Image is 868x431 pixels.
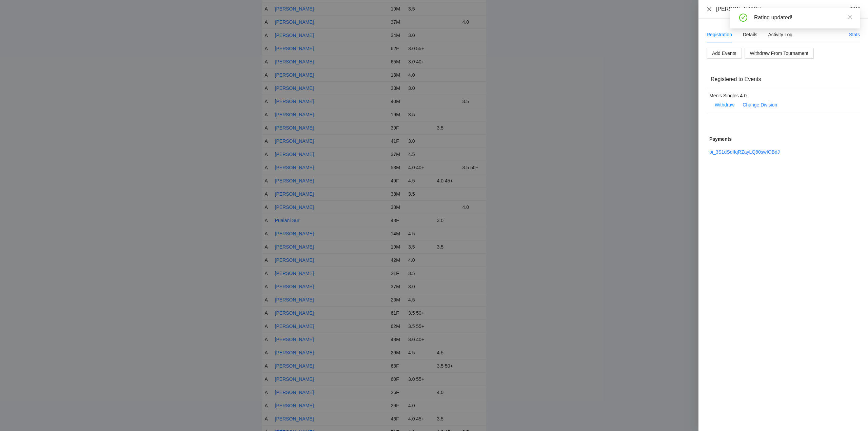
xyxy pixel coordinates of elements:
[849,32,860,37] a: Stats
[711,70,856,89] div: Registered to Events
[848,15,852,20] span: close
[709,149,780,155] a: pi_3S1dSdIIqRZayLQ80swIOBdJ
[768,31,793,38] div: Activity Log
[743,102,777,107] a: Change Division
[707,48,742,59] button: Add Events
[709,135,857,143] div: Payments
[709,92,847,99] div: Men's Singles 4.0
[709,99,740,110] button: Withdraw
[707,6,712,12] button: Close
[739,14,747,22] span: check-circle
[750,50,808,57] span: Withdraw From Tournament
[849,5,860,13] div: 38M
[743,31,757,38] div: Details
[715,101,734,109] span: Withdraw
[707,6,712,12] span: close
[716,5,761,13] div: [PERSON_NAME]
[754,14,852,22] div: Rating updated!
[745,48,814,59] button: Withdraw From Tournament
[712,50,736,57] span: Add Events
[707,31,732,38] div: Registration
